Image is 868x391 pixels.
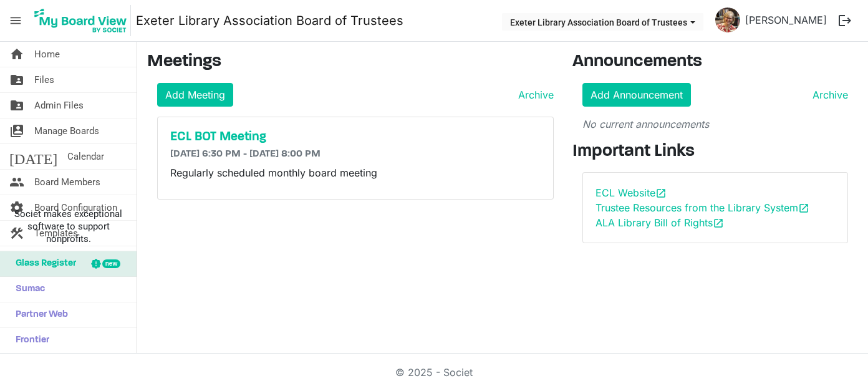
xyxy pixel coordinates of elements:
[6,208,131,245] span: Societ makes exceptional software to support nonprofits.
[67,144,104,169] span: Calendar
[582,117,848,132] p: No current announcements
[395,366,473,379] a: © 2025 - Societ
[9,251,76,276] span: Glass Register
[502,13,703,31] button: Exeter Library Association Board of Trustees dropdownbutton
[655,188,667,199] span: open_in_new
[9,67,24,92] span: folder_shared
[596,186,667,199] a: ECL Websiteopen_in_new
[9,277,45,302] span: Sumac
[9,170,24,195] span: people
[596,216,724,229] a: ALA Library Bill of Rightsopen_in_new
[31,5,136,36] a: My Board View Logo
[9,118,24,143] span: switch_account
[157,83,233,107] a: Add Meeting
[9,144,57,169] span: [DATE]
[713,218,724,229] span: open_in_new
[147,52,554,73] h3: Meetings
[34,67,54,92] span: Files
[9,328,49,353] span: Frontier
[102,259,120,268] div: new
[9,302,68,327] span: Partner Web
[170,130,541,145] a: ECL BOT Meeting
[9,42,24,67] span: home
[34,42,60,67] span: Home
[513,87,554,102] a: Archive
[4,9,27,32] span: menu
[34,93,84,118] span: Admin Files
[832,7,858,34] button: logout
[596,201,809,214] a: Trustee Resources from the Library Systemopen_in_new
[572,52,858,73] h3: Announcements
[572,142,858,163] h3: Important Links
[582,83,691,107] a: Add Announcement
[170,165,541,180] p: Regularly scheduled monthly board meeting
[34,118,99,143] span: Manage Boards
[798,203,809,214] span: open_in_new
[9,93,24,118] span: folder_shared
[31,5,131,36] img: My Board View Logo
[808,87,848,102] a: Archive
[9,195,24,220] span: settings
[715,7,740,32] img: oiUq6S1lSyLOqxOgPlXYhI3g0FYm13iA4qhAgY5oJQiVQn4Ddg2A9SORYVWq4Lz4pb3-biMLU3tKDRk10OVDzQ_thumb.png
[170,148,541,160] h6: [DATE] 6:30 PM - [DATE] 8:00 PM
[34,170,100,195] span: Board Members
[740,7,832,32] a: [PERSON_NAME]
[34,195,117,220] span: Board Configuration
[136,8,403,33] a: Exeter Library Association Board of Trustees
